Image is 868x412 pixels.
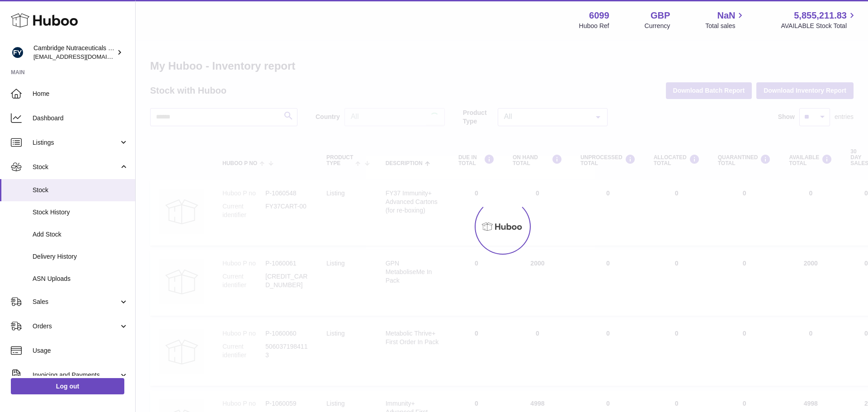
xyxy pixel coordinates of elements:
[33,275,128,283] span: ASN Uploads
[579,22,609,30] div: Huboo Ref
[794,9,847,22] span: 5,855,211.83
[11,378,124,394] a: Log out
[33,186,128,194] span: Stock
[645,22,670,30] div: Currency
[33,163,119,171] span: Stock
[651,9,670,22] strong: GBP
[33,44,115,61] div: Cambridge Nutraceuticals Ltd
[717,9,735,22] span: NaN
[705,22,745,30] span: Total sales
[33,230,128,239] span: Add Stock
[33,138,119,147] span: Listings
[33,322,119,331] span: Orders
[33,252,128,261] span: Delivery History
[33,298,119,306] span: Sales
[33,114,128,123] span: Dashboard
[33,208,128,217] span: Stock History
[11,46,24,59] img: internalAdmin-6099@internal.huboo.com
[705,9,745,30] a: NaN Total sales
[33,53,133,60] span: [EMAIL_ADDRESS][DOMAIN_NAME]
[781,9,857,30] a: 5,855,211.83 AVAILABLE Stock Total
[781,22,857,30] span: AVAILABLE Stock Total
[589,9,609,22] strong: 6099
[33,371,119,379] span: Invoicing and Payments
[33,90,128,98] span: Home
[33,346,128,355] span: Usage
